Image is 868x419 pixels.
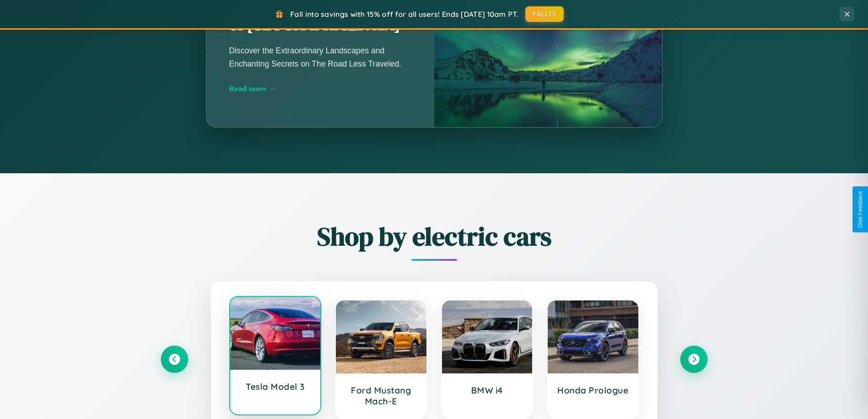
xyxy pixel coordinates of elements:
h3: BMW i4 [451,385,524,396]
h3: Ford Mustang Mach-E [345,385,417,407]
h3: Tesla Model 3 [239,381,312,392]
p: Discover the Extraordinary Landscapes and Enchanting Secrets on The Road Less Traveled. [229,44,411,70]
h2: Shop by electric cars [161,219,708,254]
div: Give Feedback [857,191,863,228]
div: Read more → [229,84,411,93]
span: Fall into savings with 15% off for all users! Ends [DATE] 10am PT. [290,10,519,19]
button: FALL15 [525,6,564,22]
h3: Honda Prologue [557,385,629,396]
